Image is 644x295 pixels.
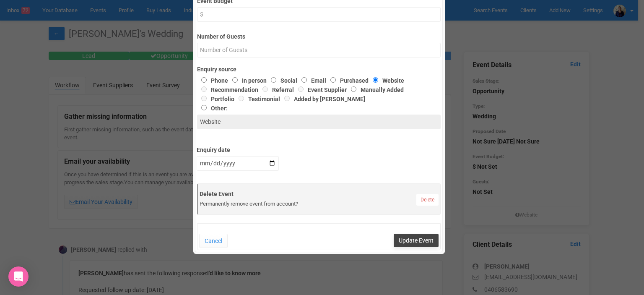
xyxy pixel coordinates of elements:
div: Open Intercom Messenger [8,266,29,287]
label: Purchased [326,77,369,84]
label: Phone [197,77,228,84]
label: Referral [258,86,294,93]
label: Enquiry date [197,143,279,154]
label: Other: [197,103,428,112]
button: Cancel [199,234,228,248]
label: Manually Added [347,86,404,93]
label: Portfolio [197,96,234,102]
input: $ [197,7,441,22]
div: Permanently remove event from account? [200,200,439,208]
label: Event Supplier [294,86,347,93]
label: Added by [PERSON_NAME] [280,96,365,102]
label: Recommendation [197,86,258,93]
label: Website [369,77,404,84]
label: Number of Guests [197,29,441,41]
label: Testimonial [234,96,280,102]
label: Social [267,77,297,84]
label: In person [228,77,267,84]
input: Number of Guests [197,43,441,57]
label: Email [297,77,326,84]
label: Delete Event [200,190,439,198]
a: Delete [416,194,439,206]
label: Enquiry source [197,65,441,73]
button: Update Event [394,234,439,247]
